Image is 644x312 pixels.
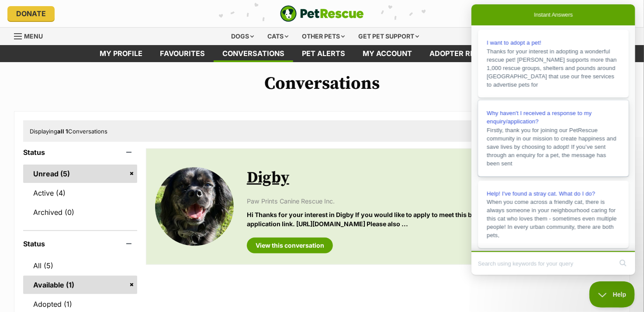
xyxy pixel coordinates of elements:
[247,238,333,253] a: View this conversation
[589,281,635,308] iframe: Help Scout Beacon - Close
[57,128,68,135] strong: all 1
[293,45,354,62] a: Pet alerts
[30,128,107,135] span: Displaying Conversations
[23,256,137,275] a: All (5)
[280,5,364,22] img: logo-e224e6f780fb5917bec1dbf3a21bbac754714ae5b6737aabdf751b685950b380.svg
[91,45,151,62] a: My profile
[471,4,635,275] iframe: Help Scout Beacon - Live Chat, Contact Form, and Knowledge Base
[421,45,518,62] a: Adopter resources
[23,184,137,202] a: Active (4)
[353,28,426,45] div: Get pet support
[247,210,612,229] p: Hi Thanks for your interest in Digby If you would like to apply to meet this beautiful boy, pleas...
[14,28,49,43] a: Menu
[262,28,295,45] div: Cats
[24,32,43,40] span: Menu
[151,45,214,62] a: Favourites
[23,203,137,221] a: Archived (0)
[155,167,234,246] img: Digby
[23,240,137,248] header: Status
[225,28,260,45] div: Dogs
[23,276,137,294] a: Available (1)
[247,196,612,206] p: Paw Prints Canine Rescue Inc.
[280,5,364,22] a: PetRescue
[247,168,289,188] a: Digby
[23,165,137,183] a: Unread (5)
[23,148,137,156] header: Status
[296,28,351,45] div: Other pets
[7,6,55,21] a: Donate
[354,45,421,62] a: My account
[214,45,293,62] a: conversations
